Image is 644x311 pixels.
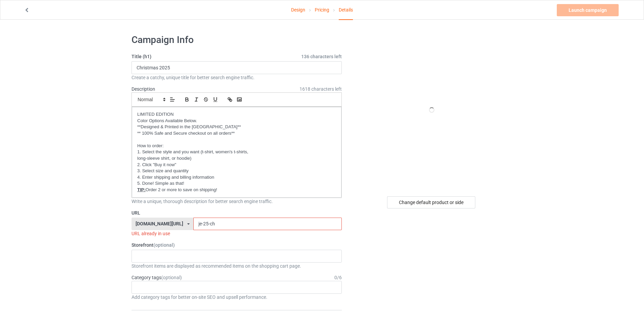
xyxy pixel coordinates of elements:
[137,187,146,192] u: TIP:
[132,74,342,81] div: Create a catchy, unique title for better search engine traffic.
[132,86,155,92] label: Description
[137,143,336,149] p: How to order:
[137,155,336,162] p: long-sleeve shirt, or hoodie)
[137,118,336,124] p: Color Options Available Below.
[137,130,336,137] p: ** 100% Safe and Secure checkout on all orders**
[339,0,353,20] div: Details
[301,53,342,60] span: 136 characters left
[137,124,336,130] p: **Designed & Printed in the [GEOGRAPHIC_DATA]**
[137,149,336,155] p: 1. Select the style and you want (t-shirt, women's t-shirts,
[132,53,342,60] label: Title (h1)
[132,242,342,248] label: Storefront
[132,263,342,269] div: Storefront items are displayed as recommended items on the shopping cart page.
[132,34,342,46] h1: Campaign Info
[136,221,183,226] div: [DOMAIN_NAME][URL]
[137,111,336,118] p: LIMITED EDITION
[153,242,175,248] span: (optional)
[334,274,342,281] div: 0 / 6
[132,230,342,237] div: URL already in use
[132,198,342,205] div: Write a unique, thorough description for better search engine traffic.
[132,294,342,301] div: Add category tags for better on-site SEO and upsell performance.
[132,209,342,216] label: URL
[161,275,182,280] span: (optional)
[387,196,475,208] div: Change default product or side
[137,168,336,174] p: 3. Select size and quantity
[137,162,336,168] p: 2. Click "Buy it now"
[137,180,336,187] p: 5. Done! Simple as that!
[137,187,336,193] p: Order 2 or more to save on shipping!
[132,274,182,281] label: Category tags
[291,0,305,19] a: Design
[300,86,342,92] span: 1618 characters left
[137,174,336,181] p: 4. Enter shipping and billing information
[315,0,329,19] a: Pricing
